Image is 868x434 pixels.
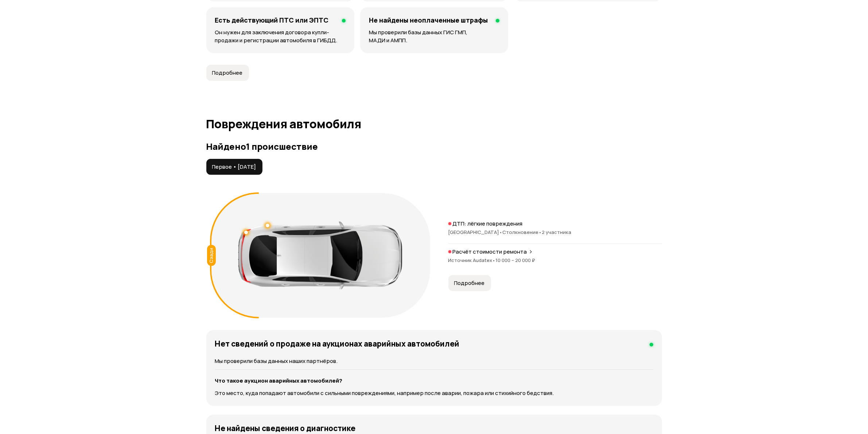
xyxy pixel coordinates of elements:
[448,275,491,291] button: Подробнее
[215,389,653,397] p: Это место, куда попадают автомобили с сильными повреждениями, например после аварии, пожара или с...
[499,229,503,235] span: •
[215,28,346,44] p: Он нужен для заключения договора купли-продажи и регистрации автомобиля в ГИБДД.
[542,229,572,235] span: 2 участника
[215,423,356,433] h4: Не найдены сведения о диагностике
[206,141,662,152] h3: Найдено 1 происшествие
[206,117,662,130] h1: Повреждения автомобиля
[369,16,488,24] h4: Не найдены неоплаченные штрафы
[215,377,343,384] strong: Что такое аукцион аварийных автомобилей?
[503,229,542,235] span: Столкновение
[493,257,496,263] span: •
[215,357,653,365] p: Мы проверили базы данных наших партнёров.
[453,248,527,255] p: Расчёт стоимости ремонта
[369,28,499,44] p: Мы проверили базы данных ГИС ГМП, МАДИ и АМПП.
[496,257,536,263] span: 10 000 – 20 000 ₽
[539,229,542,235] span: •
[454,279,485,287] span: Подробнее
[215,16,329,24] h4: Есть действующий ПТС или ЭПТС
[206,65,249,81] button: Подробнее
[448,257,496,263] span: Источник Audatex
[215,339,460,348] h4: Нет сведений о продаже на аукционах аварийных автомобилей
[206,159,262,175] button: Первое • [DATE]
[453,220,523,227] p: ДТП: лёгкие повреждения
[212,69,243,77] span: Подробнее
[207,245,216,266] div: Сзади
[448,229,503,235] span: [GEOGRAPHIC_DATA]
[212,163,256,171] span: Первое • [DATE]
